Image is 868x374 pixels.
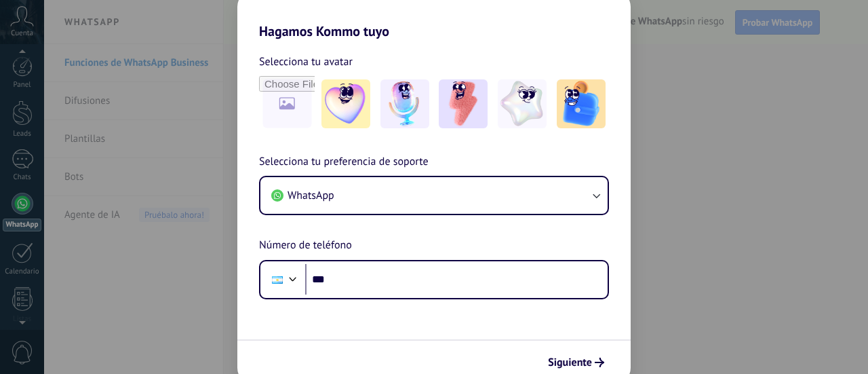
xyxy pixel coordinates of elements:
[548,358,592,367] span: Siguiente
[259,53,353,71] span: Selecciona tu avatar
[557,79,606,128] img: -5.jpeg
[439,79,488,128] img: -3.jpeg
[259,237,352,255] span: Número de teléfono
[259,153,429,171] span: Selecciona tu preferencia de soporte
[264,265,290,294] div: Argentina: + 54
[321,79,370,128] img: -1.jpeg
[380,79,429,128] img: -2.jpeg
[498,79,547,128] img: -4.jpeg
[542,351,610,374] button: Siguiente
[288,189,334,202] span: WhatsApp
[260,177,608,214] button: WhatsApp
